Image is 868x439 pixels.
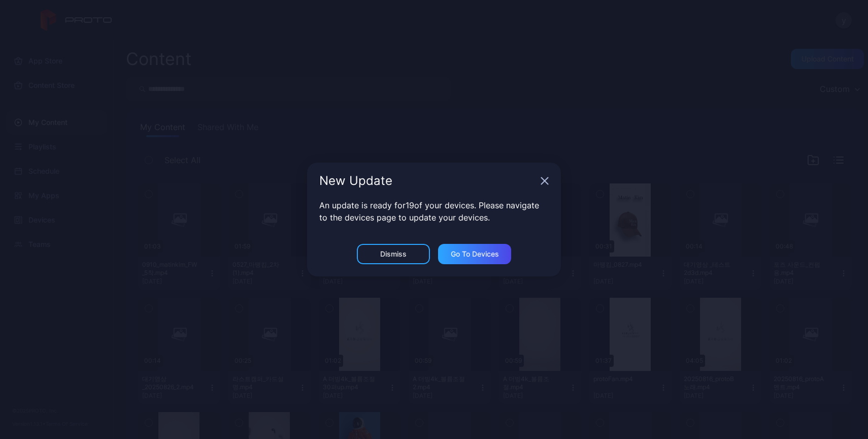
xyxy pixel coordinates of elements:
button: Go to devices [438,244,511,264]
button: Dismiss [357,244,430,264]
div: Go to devices [451,250,499,258]
p: An update is ready for 19 of your devices. Please navigate to the devices page to update your dev... [319,199,549,224]
div: New Update [319,175,537,187]
div: Dismiss [380,250,407,258]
